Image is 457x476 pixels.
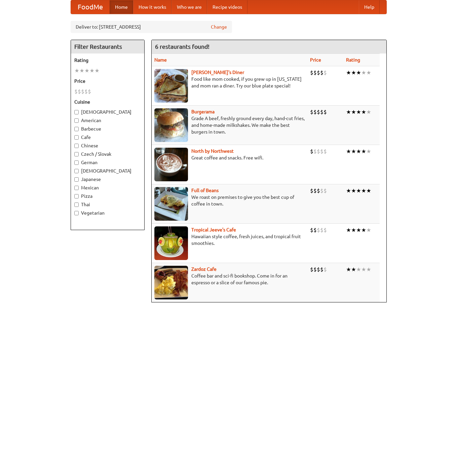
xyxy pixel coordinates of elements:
[74,109,141,115] label: [DEMOGRAPHIC_DATA]
[74,88,78,95] li: $
[351,266,356,273] li: ★
[74,176,141,183] label: Japanese
[154,233,305,247] p: Hawaiian style coffee, fresh juices, and tropical fruit smoothies.
[356,69,361,76] li: ★
[323,226,327,234] li: $
[317,108,320,116] li: $
[172,0,207,14] a: Who we are
[310,57,321,63] a: Price
[310,69,313,76] li: $
[74,168,141,174] label: [DEMOGRAPHIC_DATA]
[323,108,327,116] li: $
[74,211,79,215] input: Vegetarian
[71,21,232,33] div: Deliver to: [STREET_ADDRESS]
[154,226,188,260] img: jeeves.jpg
[317,187,320,194] li: $
[155,43,210,50] ng-pluralize: 6 restaurants found!
[74,144,79,148] input: Chinese
[74,110,79,114] input: [DEMOGRAPHIC_DATA]
[74,177,79,182] input: Japanese
[154,148,188,181] img: north.jpg
[323,69,327,76] li: $
[366,187,371,194] li: ★
[320,266,323,273] li: $
[320,108,323,116] li: $
[191,266,217,272] b: Zardoz Cafe
[74,169,79,173] input: [DEMOGRAPHIC_DATA]
[191,148,234,154] a: North by Northwest
[79,67,84,74] li: ★
[74,203,79,207] input: Thai
[361,226,366,234] li: ★
[313,187,317,194] li: $
[154,57,167,63] a: Name
[211,24,227,30] a: Change
[74,201,141,208] label: Thai
[366,148,371,155] li: ★
[346,69,351,76] li: ★
[366,226,371,234] li: ★
[74,193,141,199] label: Pizza
[154,108,188,142] img: burgerama.jpg
[154,69,188,103] img: sallys.jpg
[191,70,244,75] a: [PERSON_NAME]'s Diner
[110,0,133,14] a: Home
[154,266,188,299] img: zardoz.jpg
[74,67,79,74] li: ★
[366,266,371,273] li: ★
[74,57,141,64] h5: Rating
[154,76,305,89] p: Food like mom cooked, if you grew up in [US_STATE] and mom ran a diner. Try our blue plate special!
[78,88,81,95] li: $
[351,187,356,194] li: ★
[346,187,351,194] li: ★
[313,266,317,273] li: $
[351,69,356,76] li: ★
[74,160,79,165] input: German
[74,118,79,123] input: American
[74,184,141,191] label: Mexican
[346,266,351,273] li: ★
[356,148,361,155] li: ★
[317,148,320,155] li: $
[154,194,305,207] p: We roast on premises to give you the best cup of coffee in town.
[74,152,79,156] input: Czech / Slovak
[351,226,356,234] li: ★
[313,69,317,76] li: $
[361,148,366,155] li: ★
[356,187,361,194] li: ★
[317,266,320,273] li: $
[366,108,371,116] li: ★
[346,148,351,155] li: ★
[207,0,247,14] a: Recipe videos
[346,226,351,234] li: ★
[317,69,320,76] li: $
[191,188,219,193] a: Full of Beans
[320,187,323,194] li: $
[154,272,305,286] p: Coffee bar and sci-fi bookshop. Come in for an espresso or a slice of our famous pie.
[366,69,371,76] li: ★
[74,210,141,216] label: Vegetarian
[317,226,320,234] li: $
[74,135,79,140] input: Cafe
[154,115,305,135] p: Grade A beef, freshly ground every day, hand-cut fries, and home-made milkshakes. We make the bes...
[320,148,323,155] li: $
[351,148,356,155] li: ★
[356,266,361,273] li: ★
[74,142,141,149] label: Chinese
[133,0,172,14] a: How it works
[74,125,141,132] label: Barbecue
[356,226,361,234] li: ★
[320,226,323,234] li: $
[356,108,361,116] li: ★
[74,186,79,190] input: Mexican
[313,108,317,116] li: $
[74,159,141,166] label: German
[191,109,215,114] a: Burgerama
[88,88,91,95] li: $
[74,151,141,157] label: Czech / Slovak
[323,148,327,155] li: $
